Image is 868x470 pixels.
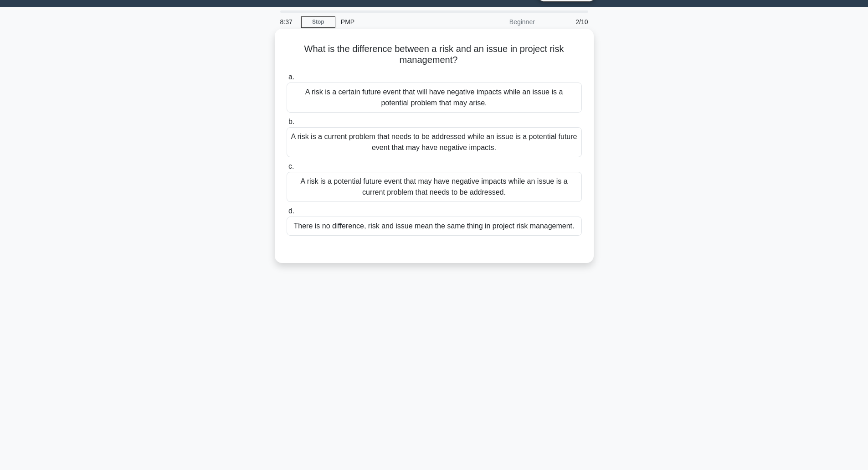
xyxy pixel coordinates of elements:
[288,207,294,215] span: d.
[461,13,540,31] div: Beginner
[540,13,594,31] div: 2/10
[287,172,582,202] div: A risk is a potential future event that may have negative impacts while an issue is a current pro...
[288,162,294,170] span: c.
[287,83,582,113] div: A risk is a certain future event that will have negative impacts while an issue is a potential pr...
[287,217,582,236] div: There is no difference, risk and issue mean the same thing in project risk management.
[335,13,461,31] div: PMP
[286,43,583,66] h5: What is the difference between a risk and an issue in project risk management?
[275,13,301,31] div: 8:37
[287,127,582,157] div: A risk is a current problem that needs to be addressed while an issue is a potential future event...
[288,73,294,81] span: a.
[301,16,335,28] a: Stop
[288,118,294,125] span: b.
